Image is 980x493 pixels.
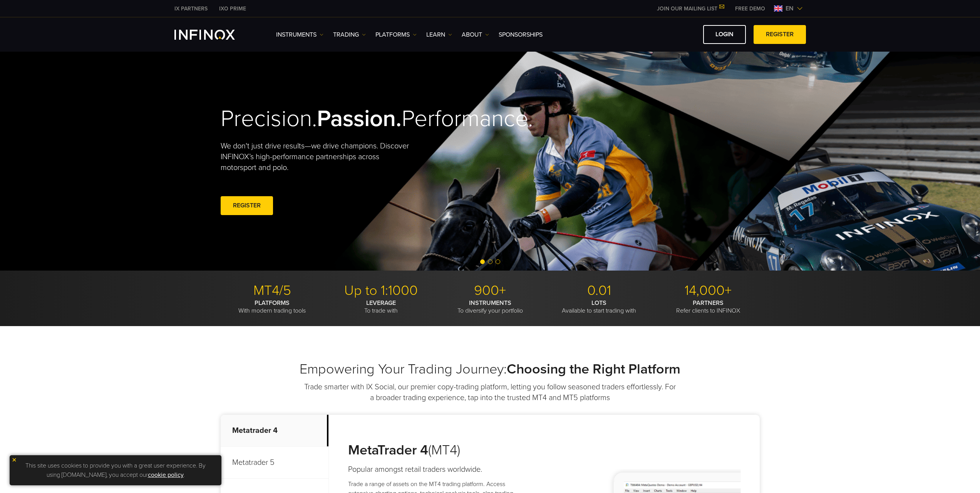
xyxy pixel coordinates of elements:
[317,105,402,133] strong: Passion.
[782,4,797,13] span: en
[174,30,253,40] a: INFINOX Logo
[12,457,17,463] img: yellow close icon
[221,447,328,479] p: Metatrader 5
[754,25,806,44] a: REGISTER
[213,5,252,13] a: INFINOX
[348,442,532,459] h3: (MT4)
[255,299,290,307] strong: PLATFORMS
[469,299,511,307] strong: INSTRUMENTS
[276,30,323,39] a: Instruments
[488,259,493,264] span: Go to slide 2
[462,30,489,39] a: ABOUT
[375,30,417,39] a: PLATFORMS
[591,299,606,307] strong: LOTS
[169,5,213,13] a: INFINOX
[330,299,433,315] p: To trade with
[221,105,463,133] h2: Precision. Performance.
[221,282,324,299] p: MT4/5
[439,282,542,299] p: 900+
[303,382,677,403] p: Trade smarter with IX Social, our premier copy-trading platform, letting you follow seasoned trad...
[330,282,433,299] p: Up to 1:1000
[221,299,324,315] p: With modern trading tools
[507,361,680,377] strong: Choosing the Right Platform
[496,259,500,264] span: Go to slide 3
[657,299,760,315] p: Refer clients to INFINOX
[366,299,396,307] strong: LEVERAGE
[548,299,651,315] p: Available to start trading with
[333,30,366,39] a: TRADING
[703,25,746,44] a: LOGIN
[693,299,724,307] strong: PARTNERS
[221,361,760,378] h2: Empowering Your Trading Journey:
[426,30,452,39] a: Learn
[221,196,273,215] a: REGISTER
[148,471,184,479] a: cookie policy
[13,459,218,481] p: This site uses cookies to provide you with a great user experience. By using [DOMAIN_NAME], you a...
[548,282,651,299] p: 0.01
[480,259,485,264] span: Go to slide 1
[657,282,760,299] p: 14,000+
[348,464,532,475] h4: Popular amongst retail traders worldwide.
[651,5,729,12] a: JOIN OUR MAILING LIST
[729,5,771,13] a: INFINOX MENU
[439,299,542,315] p: To diversify your portfolio
[499,30,543,39] a: SPONSORSHIPS
[348,442,428,458] strong: MetaTrader 4
[221,415,328,447] p: Metatrader 4
[221,141,415,173] p: We don't just drive results—we drive champions. Discover INFINOX’s high-performance partnerships ...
